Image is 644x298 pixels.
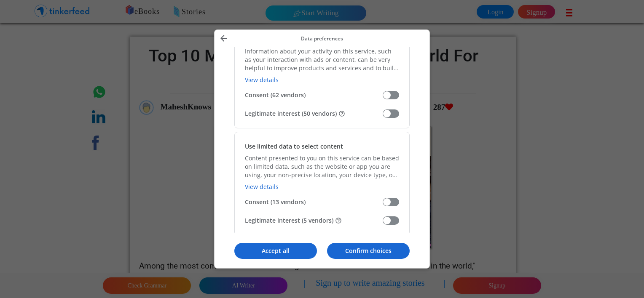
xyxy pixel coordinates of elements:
button: Accept all [234,243,317,259]
button: Back [216,33,231,44]
div: Manage your data [214,29,430,269]
h2: Use limited data to select content [245,142,343,151]
span: Consent (13 vendors) [245,198,383,206]
p: Content presented to you on this service can be based on limited data, such as the website or app... [245,154,399,179]
button: Some vendors are not asking for your consent, but are using your personal data on the basis of th... [335,217,342,224]
a: View details, Use limited data to select content [245,183,279,191]
p: Information about your activity on this service, such as your interaction with ads or content, ca... [245,47,399,72]
span: Legitimate interest (5 vendors) [245,216,383,225]
span: Consent (62 vendors) [245,91,383,99]
span: Legitimate interest (50 vendors) [245,109,383,118]
p: Data preferences [231,35,413,42]
p: Accept all [234,247,317,255]
button: Some vendors are not asking for your consent, but are using your personal data on the basis of th... [338,110,345,117]
a: View details, Develop and improve services [245,76,279,84]
button: Confirm choices [327,243,410,259]
p: Confirm choices [327,247,410,255]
